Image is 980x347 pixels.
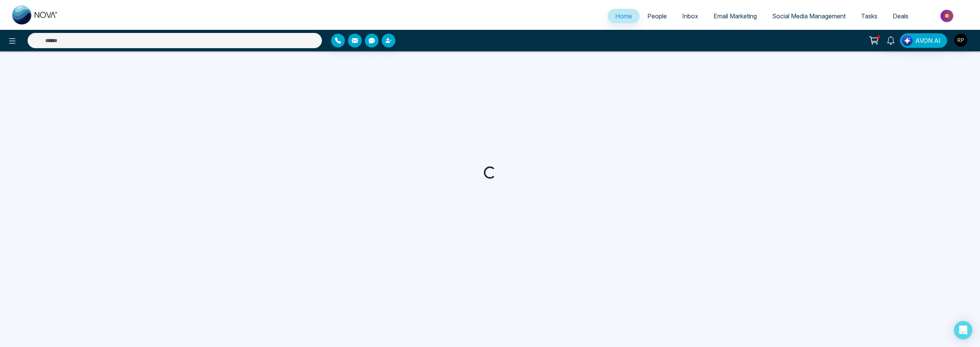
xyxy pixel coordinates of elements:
span: Home [615,12,632,20]
a: Inbox [675,9,706,23]
a: Email Marketing [706,9,764,23]
a: People [640,9,675,23]
a: Home [608,9,640,23]
span: Social Media Management [772,12,846,20]
img: Lead Flow [902,35,913,46]
span: Deals [893,12,908,20]
a: Social Media Management [764,9,853,23]
span: AVON AI [915,36,941,45]
button: AVON AI [900,33,947,48]
span: Email Marketing [714,12,757,20]
span: People [647,12,667,20]
a: Tasks [853,9,885,23]
div: Open Intercom Messenger [954,321,972,339]
img: Nova CRM Logo [12,5,58,24]
span: Tasks [861,12,877,20]
img: User Avatar [954,34,967,47]
span: Inbox [682,12,698,20]
a: Deals [885,9,916,23]
img: Market-place.gif [920,7,975,24]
